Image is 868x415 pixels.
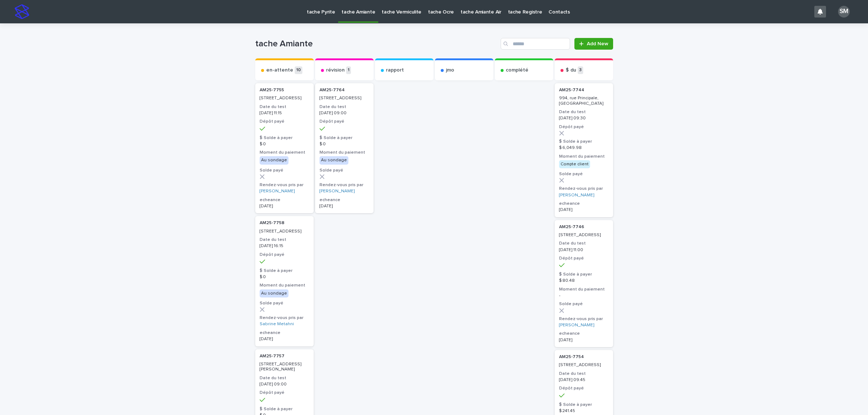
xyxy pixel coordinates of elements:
p: [DATE] 09:00 [320,111,369,116]
p: [STREET_ADDRESS] [559,362,609,368]
p: [STREET_ADDRESS][PERSON_NAME] [260,362,309,372]
a: AM25-7758 [STREET_ADDRESS]Date du test[DATE] 16:15Dépôt payé$ Solde à payer$ 0Moment du paiementA... [255,216,314,346]
p: [DATE] 09:45 [559,377,609,383]
p: [DATE] 09:00 [260,382,309,387]
h3: Date du test [559,241,609,246]
p: $ 241.45 [559,408,609,414]
h3: $ Solde à payer [559,402,609,408]
a: AM25-7764 [STREET_ADDRESS]Date du test[DATE] 09:00Dépôt payé$ Solde à payer$ 0Moment du paiementA... [315,83,374,213]
p: [DATE] [559,338,609,343]
p: 3 [578,66,583,74]
a: AM25-7755 [STREET_ADDRESS]Date du test[DATE] 11:15Dépôt payé$ Solde à payer$ 0Moment du paiementA... [255,83,314,213]
h3: Dépôt payé [559,124,609,130]
p: AM25-7744 [559,88,609,93]
h3: $ Solde à payer [320,135,369,141]
h3: $ Solde à payer [260,135,309,141]
div: Compte client [559,160,590,168]
a: AM25-7746 [STREET_ADDRESS]Date du test[DATE] 11:00Dépôt payé$ Solde à payer$ 80.48Moment du paiem... [555,220,613,347]
p: [DATE] [320,204,369,209]
h3: Solde payé [559,171,609,177]
h3: Solde payé [559,301,609,307]
p: révision [326,67,345,73]
h3: $ Solde à payer [559,272,609,277]
div: Au sondage [260,156,288,164]
p: [STREET_ADDRESS] [260,96,309,101]
h3: Solde payé [260,300,309,306]
p: [DATE] 11:15 [260,111,309,116]
p: - [559,293,609,298]
p: [DATE] [260,337,309,342]
p: AM25-7764 [320,88,369,93]
p: AM25-7755 [260,88,309,93]
p: AM25-7757 [260,354,309,359]
a: Sabrine Metahni [260,322,294,327]
p: AM25-7754 [559,354,609,360]
p: en-attente [266,67,293,73]
h3: Moment du paiement [260,150,309,155]
h3: $ Solde à payer [260,406,309,412]
p: [STREET_ADDRESS] [320,96,369,101]
p: [STREET_ADDRESS] [559,233,609,238]
p: [DATE] [559,207,609,212]
span: Add New [587,41,608,46]
h3: Dépôt payé [260,119,309,124]
p: [STREET_ADDRESS] [260,229,309,234]
p: [DATE] 09:30 [559,116,609,121]
h3: Dépôt payé [260,252,309,258]
h3: Rendez-vous pris par [559,316,609,322]
h3: $ Solde à payer [559,139,609,145]
h3: Date du test [260,237,309,243]
p: rapport [386,67,404,73]
h3: $ Solde à payer [260,268,309,274]
h3: Dépôt payé [320,119,369,124]
a: AM25-7744 994, rue Principale, [GEOGRAPHIC_DATA]Date du test[DATE] 09:30Dépôt payé$ Solde à payer... [555,83,613,217]
h3: Date du test [320,104,369,110]
h1: tache Amiante [255,39,498,49]
p: $ 0 [260,274,309,280]
p: 994, rue Principale, [GEOGRAPHIC_DATA] [559,96,609,106]
h3: echeance [260,197,309,203]
h3: echeance [260,330,309,336]
h3: Rendez-vous pris par [260,315,309,321]
h3: Moment du paiement [260,283,309,288]
h3: Date du test [559,371,609,377]
p: complété [506,67,528,73]
h3: Rendez-vous pris par [559,186,609,192]
img: stacker-logo-s-only.png [15,4,29,19]
a: [PERSON_NAME] [559,323,594,328]
h3: Solde payé [320,168,369,173]
h3: Solde payé [260,168,309,173]
p: jmo [446,67,454,73]
h3: Moment du paiement [320,150,369,155]
h3: Dépôt payé [260,390,309,396]
p: $ 80.48 [559,278,609,283]
h3: echeance [559,201,609,207]
p: 10 [295,66,302,74]
p: $ 0 [320,142,369,147]
a: Add New [574,38,613,50]
h3: Date du test [559,109,609,115]
input: Search [501,38,570,50]
div: SM [838,6,850,18]
p: [DATE] 11:00 [559,247,609,253]
p: $ 0 [260,142,309,147]
h3: Rendez-vous pris par [260,182,309,188]
h3: Dépôt payé [559,385,609,391]
div: Au sondage [320,156,348,164]
p: 1 [346,66,351,74]
a: [PERSON_NAME] [320,189,355,194]
p: AM25-7746 [559,224,609,230]
h3: echeance [559,331,609,337]
a: [PERSON_NAME] [559,193,594,198]
h3: Moment du paiement [559,287,609,292]
h3: Date du test [260,375,309,381]
p: [DATE] 16:15 [260,243,309,249]
a: [PERSON_NAME] [260,189,295,194]
p: AM25-7758 [260,220,309,226]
